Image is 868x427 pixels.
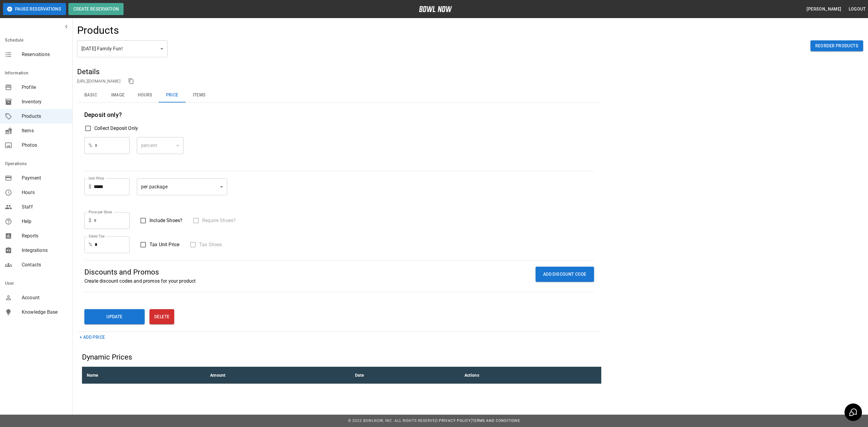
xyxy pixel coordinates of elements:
span: Tax Unit Price [149,241,179,248]
p: $ [89,217,91,224]
a: Terms and Conditions [472,419,520,423]
span: Payment [22,174,68,182]
span: Tax Shoes [199,241,222,248]
p: Create discount codes and promos for your product [84,278,196,285]
a: Privacy Policy [439,419,471,423]
button: [PERSON_NAME] [804,4,844,15]
span: Photos [22,142,68,149]
button: Basic [77,88,104,102]
button: + Add Price [77,332,107,343]
button: Price [159,88,186,102]
div: percent [137,137,184,154]
button: Delete [149,309,174,324]
th: Name [82,367,205,384]
span: Integrations [22,247,68,254]
span: Profile [22,84,68,91]
button: Update [84,309,145,324]
span: Hours [22,189,68,196]
button: Items [186,88,213,102]
button: Pause Reservations [3,3,66,15]
button: Hours [131,88,159,102]
span: Inventory [22,98,68,105]
span: Account [22,294,68,301]
button: ADD DISCOUNT CODE [536,267,594,282]
span: © 2022 BowlNow, Inc. All Rights Reserved. [348,419,439,423]
h6: Deposit only? [84,110,594,120]
span: Knowledge Base [22,309,68,316]
button: copy link [127,77,136,86]
span: Collect Deposit Only [94,125,138,132]
p: Discounts and Promos [84,267,196,278]
span: Require Shoes? [202,217,236,224]
th: Actions [460,367,601,384]
h5: Details [77,67,601,77]
span: Reports [22,232,68,240]
span: Include Shoes? [149,217,182,224]
p: $ [89,183,91,190]
p: % [89,142,92,149]
span: Items [22,127,68,134]
span: Contacts [22,261,68,268]
button: Image [104,88,131,102]
button: Logout [846,4,868,15]
h5: Dynamic Prices [82,352,601,362]
span: Reservations [22,51,68,58]
div: basic tabs example [77,88,601,102]
a: [URL][DOMAIN_NAME] [77,79,121,83]
span: Staff [22,203,68,211]
img: logo [419,6,452,12]
button: Create Reservation [68,3,124,15]
h4: Products [77,24,119,37]
th: Date [350,367,460,384]
span: Help [22,218,68,225]
button: Reorder Products [810,40,863,52]
p: % [89,241,92,248]
span: Products [22,113,68,120]
div: per package [137,178,227,195]
table: sticky table [82,367,601,384]
div: [DATE] Family Fun! [77,40,168,57]
th: Amount [205,367,350,384]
